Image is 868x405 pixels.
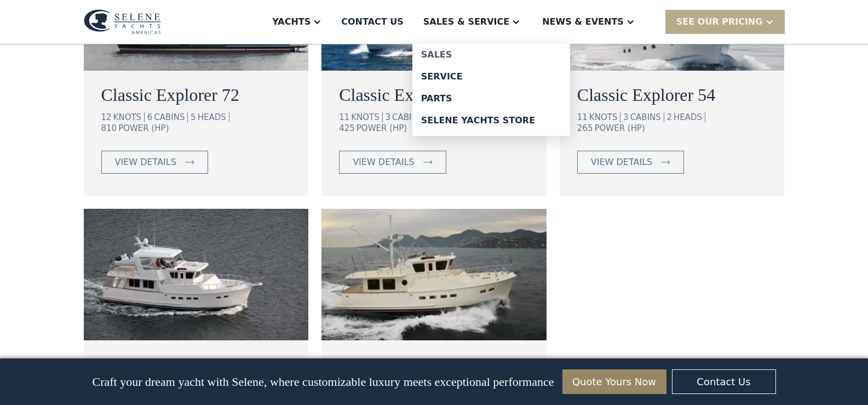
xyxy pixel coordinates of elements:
img: icon [185,160,194,164]
a: Contact Us [672,369,776,394]
div: 12 [101,112,112,122]
div: News & EVENTS [542,15,624,28]
a: Quote Yours Now [562,369,666,394]
div: 2 [666,112,672,122]
div: POWER (HP) [118,123,169,133]
div: HEADS [198,112,229,122]
a: Classic Explorer 60 [339,82,529,108]
div: POWER (HP) [594,123,645,133]
img: long range motor yachts [321,209,547,340]
a: view details [577,151,684,174]
div: Sales [421,50,561,59]
div: CABINS [154,112,188,122]
div: 11 [339,112,349,122]
a: Classic Explorer 45 [339,351,529,378]
div: 6 [147,112,153,122]
div: view details [115,156,176,169]
div: Parts [421,94,561,103]
a: Service [412,66,570,88]
div: 810 [101,123,117,133]
img: icon [423,160,433,164]
div: HEADS [674,112,705,122]
a: Sales [412,44,570,66]
a: Classic Explorer 49 [101,351,291,378]
div: view details [353,156,414,169]
a: Classic Explorer 54 [577,82,767,108]
div: KNOTS [589,112,620,122]
a: view details [339,151,446,174]
div: CABINS [630,112,664,122]
div: SEE Our Pricing [665,10,785,33]
div: POWER (HP) [357,123,407,133]
div: 3 [623,112,629,122]
div: Contact US [341,15,404,28]
div: Sales & Service [423,15,509,28]
div: Yachts [272,15,311,28]
img: icon [661,160,670,164]
img: logo [84,9,161,35]
div: 3 [385,112,390,122]
div: view details [591,156,652,169]
div: CABINS [392,112,426,122]
a: Selene Yachts Store [412,110,570,132]
div: KNOTS [351,112,382,122]
div: 5 [191,112,196,122]
a: Parts [412,88,570,110]
div: 11 [577,112,588,122]
div: 425 [339,123,355,133]
div: KNOTS [113,112,145,122]
div: Selene Yachts Store [421,116,561,125]
img: long range motor yachts [84,209,309,340]
div: 265 [577,123,593,133]
a: Classic Explorer 72 [101,82,291,108]
a: view details [101,151,208,174]
div: SEE Our Pricing [676,15,763,28]
nav: Sales & Service [412,44,570,136]
div: Service [421,72,561,81]
p: Craft your dream yacht with Selene, where customizable luxury meets exceptional performance [92,375,554,389]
